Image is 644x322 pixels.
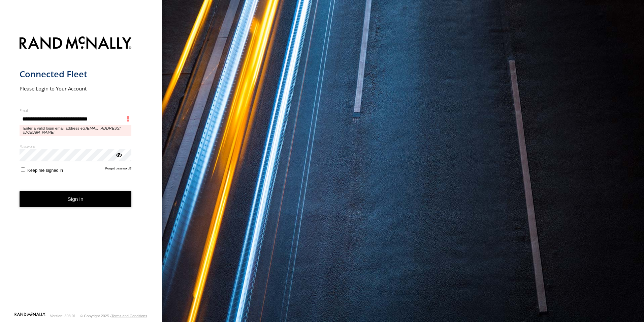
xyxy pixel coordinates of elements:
[111,314,147,318] a: Terms and Conditions
[50,314,76,318] div: Version: 308.01
[20,144,132,149] label: Password
[20,125,132,136] span: Enter a valid login email address eg.
[20,85,132,92] h2: Please Login to Your Account
[105,166,132,173] a: Forgot password?
[27,168,63,173] span: Keep me signed in
[20,191,132,208] button: Sign in
[80,314,147,318] div: © Copyright 2025 -
[115,151,122,158] div: ViewPassword
[20,35,132,52] img: Rand McNally
[23,126,121,134] em: [EMAIL_ADDRESS][DOMAIN_NAME]
[21,167,25,172] input: Keep me signed in
[20,69,132,80] h1: Connected Fleet
[20,108,132,113] label: Email
[14,313,45,319] a: Visit our Website
[20,32,142,312] form: main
